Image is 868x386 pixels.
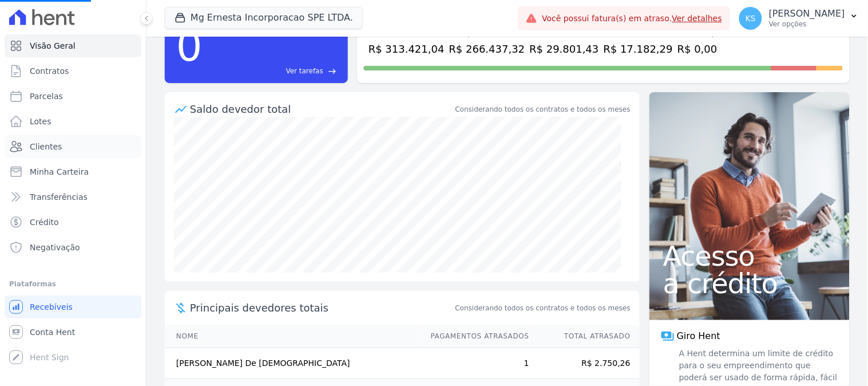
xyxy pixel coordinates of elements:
span: Você possui fatura(s) em atraso. [542,13,722,25]
span: Ver tarefas [286,66,323,76]
span: Giro Hent [677,329,720,343]
span: Considerando todos os contratos e todos os meses [455,303,631,313]
div: Saldo devedor total [190,101,453,117]
a: Visão Geral [5,34,141,57]
span: Principais devedores totais [190,300,453,316]
button: KS [PERSON_NAME] Ver opções [730,2,868,34]
span: Minha Carteira [30,166,89,178]
div: Plataformas [9,277,137,291]
th: Total Atrasado [530,325,640,348]
a: Lotes [5,110,141,133]
span: KS [746,14,756,22]
th: Pagamentos Atrasados [420,325,530,348]
span: Visão Geral [30,40,76,52]
span: a crédito [663,270,836,297]
span: Conta Hent [30,326,75,338]
span: Transferências [30,191,88,203]
a: Crédito [5,211,141,234]
a: Parcelas [5,85,141,108]
td: R$ 2.750,26 [530,348,640,379]
a: Conta Hent [5,321,141,344]
div: R$ 17.182,29 [604,41,673,57]
div: R$ 0,00 [677,41,732,57]
span: Parcelas [30,90,63,102]
a: Contratos [5,60,141,82]
span: east [328,67,336,76]
span: Clientes [30,141,62,152]
a: Ver tarefas east [207,66,336,76]
span: Recebíveis [30,301,73,313]
div: Considerando todos os contratos e todos os meses [455,104,631,115]
div: R$ 29.801,43 [530,41,599,57]
a: Recebíveis [5,296,141,318]
span: Negativação [30,242,80,253]
div: 0 [176,17,203,76]
a: Negativação [5,236,141,259]
p: Ver opções [769,19,845,29]
span: Acesso [663,242,836,270]
p: [PERSON_NAME] [769,8,845,19]
a: Ver detalhes [672,14,723,23]
td: [PERSON_NAME] De [DEMOGRAPHIC_DATA] [165,348,420,379]
span: Lotes [30,116,51,127]
div: R$ 313.421,04 [368,41,445,57]
span: Contratos [30,65,69,77]
td: 1 [420,348,530,379]
div: R$ 266.437,32 [449,41,525,57]
button: Mg Ernesta Incorporacao SPE LTDA. [165,7,363,29]
th: Nome [165,325,420,348]
a: Minha Carteira [5,160,141,183]
a: Transferências [5,186,141,208]
a: Clientes [5,135,141,158]
span: Crédito [30,216,59,228]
